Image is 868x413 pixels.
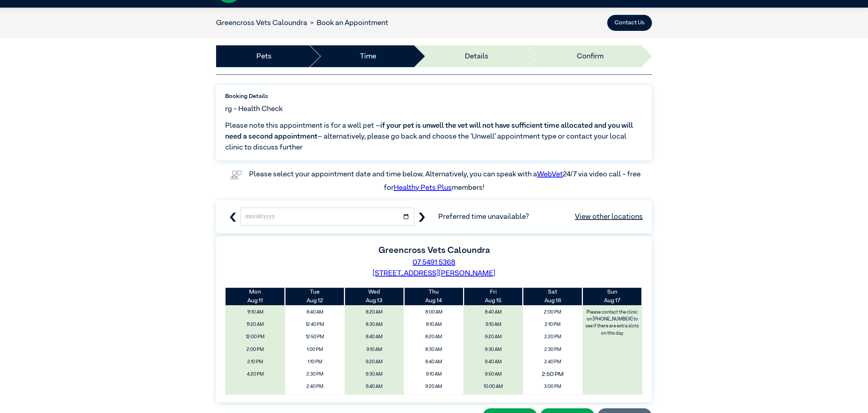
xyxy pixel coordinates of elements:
span: 8:30 AM [406,344,461,355]
span: 12:40 PM [288,319,342,330]
a: Healthy Pets Plus [394,184,452,191]
span: Preferred time unavailable? [438,211,643,222]
span: 11:20 AM [228,319,283,330]
button: Contact Us [607,15,652,31]
span: 10:10 AM [466,394,520,404]
span: 8:40 AM [288,307,342,318]
span: 2:40 PM [288,381,342,392]
span: 9:40 AM [347,381,402,392]
label: Please select your appointment date and time below. Alternatively, you can speak with a 24/7 via ... [249,171,642,191]
span: 1:00 PM [288,344,342,355]
a: 07 5491 5368 [413,259,455,266]
span: rg - Health Check [225,103,283,114]
span: 9:20 AM [347,357,402,367]
span: 8:00 AM [406,307,461,318]
span: 8:40 AM [466,307,520,318]
span: 9:10 AM [406,369,461,380]
span: 9:20 AM [466,332,520,342]
span: 2:00 PM [526,307,580,318]
th: Aug 13 [345,288,404,305]
span: 9:30 AM [406,394,461,404]
span: 10:00 AM [466,381,520,392]
span: 9:10 AM [466,319,520,330]
span: 9:30 AM [347,369,402,380]
span: 8:10 AM [406,319,461,330]
li: Book an Appointment [307,17,388,28]
th: Aug 15 [463,288,523,305]
span: 12:50 PM [288,332,342,342]
span: 9:50 AM [347,394,402,404]
span: 3:10 PM [526,394,580,404]
span: 8:30 AM [347,319,402,330]
span: 2:00 PM [228,344,283,355]
th: Aug 11 [226,288,285,305]
span: 8:20 AM [347,307,402,318]
span: 1:10 PM [288,357,342,367]
span: 9:20 AM [406,381,461,392]
th: Aug 16 [523,288,583,305]
span: 9:10 AM [347,344,402,355]
span: 8:20 AM [406,332,461,342]
th: Aug 14 [404,288,463,305]
span: 4:20 PM [228,369,283,380]
span: 2:50 PM [288,394,342,404]
a: WebVet [537,171,563,178]
span: Please note this appointment is for a well pet – – alternatively, please go back and choose the ‘... [225,120,643,153]
a: [STREET_ADDRESS][PERSON_NAME] [373,270,495,277]
span: 2:30 PM [526,344,580,355]
img: vet [227,168,245,182]
span: 3:00 PM [526,381,580,392]
span: 2:10 PM [526,319,580,330]
span: 9:40 AM [466,357,520,367]
span: 2:30 PM [288,369,342,380]
span: 9:30 AM [466,344,520,355]
a: Time [360,51,376,62]
span: 8:40 AM [406,357,461,367]
span: 11:10 AM [228,307,283,318]
span: 12:00 PM [228,332,283,342]
a: Greencross Vets Caloundra [216,19,307,26]
span: if your pet is unwell the vet will not have sufficient time allocated and you will need a second ... [225,122,633,140]
span: 2:20 PM [526,332,580,342]
a: View other locations [575,211,643,222]
th: Aug 17 [583,288,642,305]
nav: breadcrumb [216,17,388,28]
span: 9:50 AM [466,369,520,380]
label: Greencross Vets Caloundra [378,246,490,255]
th: Aug 12 [285,288,345,305]
label: Booking Details [225,92,643,101]
label: Please contact the clinic on [PHONE_NUMBER] to see if there are extra slots on this day [583,307,641,339]
span: 2:10 PM [228,357,283,367]
span: 2:40 PM [526,357,580,367]
a: Pets [256,51,272,62]
span: 2:50 PM [517,367,588,381]
span: 8:40 AM [347,332,402,342]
